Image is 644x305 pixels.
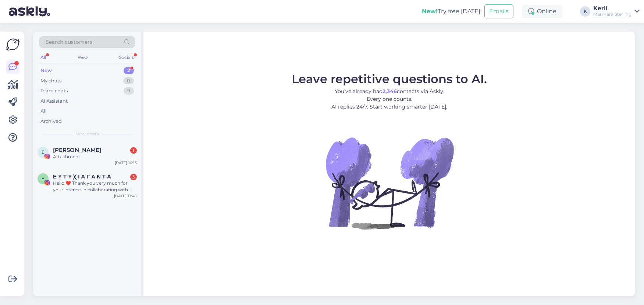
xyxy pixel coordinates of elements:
[580,6,590,17] div: K
[522,5,562,18] div: Online
[42,149,45,155] span: E
[422,8,438,15] b: New!
[39,53,47,62] div: All
[40,97,68,105] div: AI Assistant
[53,173,111,180] span: Ε Υ Τ Υ Χ Ι Α Γ Α Ν Τ Α
[130,147,137,154] div: 1
[593,6,640,17] a: KerliMarmara Sterling
[40,118,62,125] div: Archived
[484,4,513,18] button: Emails
[124,87,134,95] div: 9
[117,53,135,62] div: Socials
[383,88,397,95] b: 2,346
[53,180,137,193] div: Hello ❤️ Thank you very much for your interest in collaborating with me. I have visited your prof...
[40,87,68,95] div: Team chats
[292,88,487,111] p: You’ve already had contacts via Askly. Every one counts. AI replies 24/7. Start working smarter [...
[76,53,89,62] div: Web
[130,174,137,180] div: 3
[40,77,61,85] div: My chats
[6,38,20,52] img: Askly Logo
[75,131,99,137] span: New chats
[124,67,134,74] div: 2
[114,193,137,199] div: [DATE] 17:45
[53,147,101,153] span: Elina Rassmann
[40,107,47,115] div: All
[593,11,631,17] div: Marmara Sterling
[53,153,137,160] div: Attachment
[422,7,481,16] div: Try free [DATE]:
[123,77,134,85] div: 0
[593,6,631,11] div: Kerli
[40,67,52,74] div: New
[46,38,92,46] span: Search customers
[292,72,487,86] span: Leave repetitive questions to AI.
[42,176,45,181] span: Ε
[115,160,137,166] div: [DATE] 10:13
[323,117,456,249] img: No Chat active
